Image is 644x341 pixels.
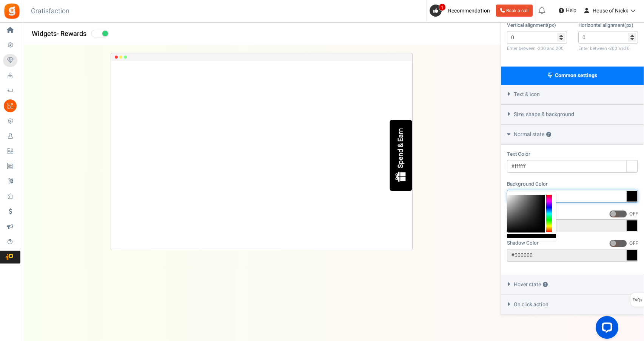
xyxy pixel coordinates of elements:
div: Enter between -200 and 0 [578,45,638,52]
span: House of Nickk [593,7,628,15]
span: OFF [629,210,638,218]
h1: Widgets [24,26,501,42]
div: Widget activated [91,29,110,37]
span: FAQs [632,293,642,307]
img: Gratisfaction [3,3,20,20]
button: ? [543,282,548,287]
span: - Rewards [57,29,86,39]
label: Vertical alignment(px) [507,22,556,29]
span: On click action [514,301,548,308]
label: Background Color [507,181,548,188]
img: gift_icon.png [394,171,407,183]
button: ? [546,132,551,137]
label: Horizontal alignment(px) [578,22,633,29]
a: 1 Recommendation [430,5,493,17]
span: Size, shape & background [514,111,574,118]
div: Enter between -200 and 200 [507,45,567,52]
label: Shadow Color [507,240,539,247]
span: Normal state [514,131,551,138]
span: Recommendation [448,7,490,15]
div: Spend & Earn [397,128,405,168]
a: Book a call [496,5,533,17]
label: Text Color [507,151,530,158]
span: Help [564,7,576,14]
h3: Gratisfaction [23,4,78,19]
span: 1 [439,3,446,11]
a: Help [556,5,579,17]
span: Hover state [514,281,548,288]
span: Text & icon [514,91,540,98]
span: OFF [629,240,638,247]
span: Common settings [555,71,597,79]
